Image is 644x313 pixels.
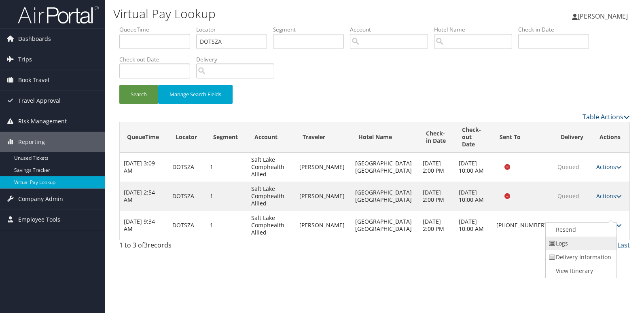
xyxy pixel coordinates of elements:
a: Delivery Information [546,250,615,264]
th: Account: activate to sort column ascending [247,122,295,152]
span: 3 [144,241,148,250]
td: [DATE] 3:09 AM [120,152,168,182]
td: 1 [206,152,247,182]
span: Queued [557,163,579,171]
th: Locator: activate to sort column ascending [168,122,206,152]
th: Sent To: activate to sort column ascending [492,122,553,152]
label: Check-in Date [518,25,595,34]
span: Sent [557,221,570,229]
th: Check-out Date: activate to sort column ascending [455,122,492,152]
span: Queued [557,192,579,200]
td: [DATE] 2:00 PM [419,182,455,211]
span: Employee Tools [18,209,60,230]
td: Salt Lake Comphealth Allied [247,182,295,211]
td: [DATE] 10:00 AM [455,182,492,211]
a: Resend [546,223,615,237]
th: Traveler: activate to sort column ascending [295,122,351,152]
span: Book Travel [18,70,49,90]
td: DOTSZA [168,182,206,211]
a: View Itinerary [546,264,615,278]
a: Actions [596,221,622,229]
img: airportal-logo.png [18,5,99,24]
td: [GEOGRAPHIC_DATA] [GEOGRAPHIC_DATA] [351,211,419,240]
span: Risk Management [18,111,67,131]
label: Hotel Name [434,25,518,34]
span: Reporting [18,132,45,152]
td: Salt Lake Comphealth Allied [247,152,295,182]
th: QueueTime: activate to sort column ascending [120,122,168,152]
th: Delivery: activate to sort column ascending [553,122,592,152]
span: Trips [18,49,32,70]
td: [PERSON_NAME] [295,211,351,240]
td: [DATE] 10:00 AM [455,211,492,240]
td: [DATE] 2:00 PM [419,152,455,182]
td: [DATE] 9:34 AM [120,211,168,240]
td: [DATE] 10:00 AM [455,152,492,182]
a: Last [617,241,630,250]
label: Locator [196,25,273,34]
span: Company Admin [18,189,63,209]
th: Segment: activate to sort column ascending [206,122,247,152]
label: Segment [273,25,350,34]
td: Salt Lake Comphealth Allied [247,211,295,240]
td: 1 [206,182,247,211]
button: Search [119,85,158,104]
td: [GEOGRAPHIC_DATA] [GEOGRAPHIC_DATA] [351,152,419,182]
th: Hotel Name: activate to sort column ascending [351,122,419,152]
div: 1 to 3 of records [119,240,238,254]
td: DOTSZA [168,211,206,240]
span: [PERSON_NAME] [578,12,628,21]
td: [DATE] 2:54 AM [120,182,168,211]
td: [PHONE_NUMBER] [492,211,553,240]
label: QueueTime [119,25,196,34]
td: [DATE] 2:00 PM [419,211,455,240]
td: [PERSON_NAME] [295,182,351,211]
th: Check-in Date: activate to sort column ascending [419,122,455,152]
th: Actions [592,122,629,152]
a: Table Actions [583,112,630,121]
button: Manage Search Fields [158,85,233,104]
span: Travel Approval [18,91,61,111]
td: [GEOGRAPHIC_DATA] [GEOGRAPHIC_DATA] [351,182,419,211]
td: DOTSZA [168,152,206,182]
label: Delivery [196,55,280,63]
span: Dashboards [18,29,51,49]
a: [PERSON_NAME] [572,4,636,28]
td: [PERSON_NAME] [295,152,351,182]
td: 1 [206,211,247,240]
h1: Virtual Pay Lookup [113,5,462,22]
label: Account [350,25,434,34]
a: Logs [546,237,615,250]
label: Check-out Date [119,55,196,63]
a: Actions [596,192,622,200]
a: Actions [596,163,622,171]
